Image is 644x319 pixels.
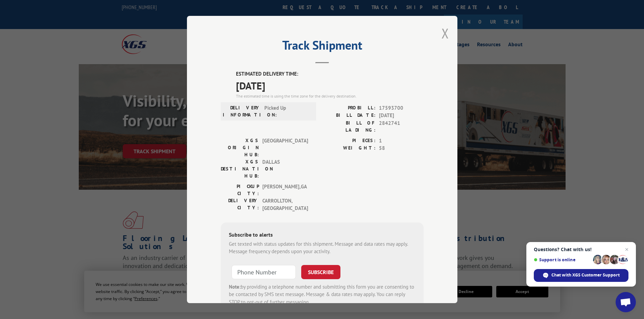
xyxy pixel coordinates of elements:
[534,257,591,262] span: Support is online
[262,183,308,197] span: [PERSON_NAME] , GA
[232,265,296,279] input: Phone Number
[379,104,424,112] span: 17593700
[322,119,376,134] label: BILL OF LADING:
[236,78,424,93] span: [DATE]
[221,137,259,158] label: XGS ORIGIN HUB:
[379,119,424,134] span: 2842741
[221,41,424,53] h2: Track Shipment
[221,197,259,212] label: DELIVERY CITY:
[236,70,424,78] label: ESTIMATED DELIVERY TIME:
[229,284,241,290] strong: Note:
[264,104,310,118] span: Picked Up
[322,112,376,119] label: BILL DATE:
[534,269,628,282] span: Chat with XGS Customer Support
[442,24,449,42] button: Close modal
[322,104,376,112] label: PROBILL:
[229,240,415,256] div: Get texted with status updates for this shipment. Message and data rates may apply. Message frequ...
[551,272,620,278] span: Chat with XGS Customer Support
[379,144,424,152] span: 58
[301,265,340,279] button: SUBSCRIBE
[221,183,259,197] label: PICKUP CITY:
[221,158,259,180] label: XGS DESTINATION HUB:
[322,137,376,145] label: PIECES:
[229,231,415,240] div: Subscribe to alerts
[262,158,308,180] span: DALLAS
[229,283,415,306] div: by providing a telephone number and submitting this form you are consenting to be contacted by SM...
[616,292,636,312] a: Open chat
[379,112,424,119] span: [DATE]
[534,247,628,252] span: Questions? Chat with us!
[223,104,261,118] label: DELIVERY INFORMATION:
[262,137,308,158] span: [GEOGRAPHIC_DATA]
[262,197,308,212] span: CARROLLTON , [GEOGRAPHIC_DATA]
[236,93,424,99] div: The estimated time is using the time zone for the delivery destination.
[379,137,424,145] span: 1
[322,144,376,152] label: WEIGHT:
